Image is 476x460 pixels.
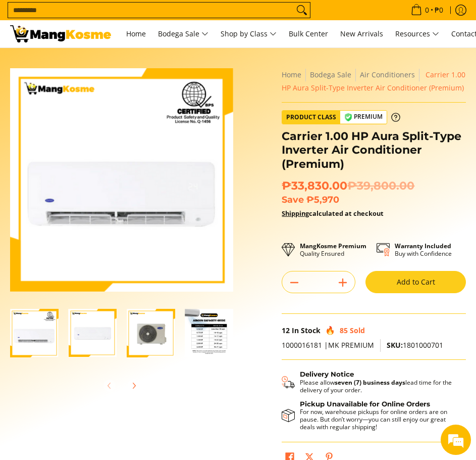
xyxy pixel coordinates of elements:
img: Carrier 1.00 HP Aura Split-Type Inverter Air Conditioner (Premium)-1 [10,309,59,357]
a: Home [282,70,301,79]
a: Bodega Sale [153,20,214,48]
img: Carrier 1.00 HP Aura Split-Type Inverter Air Conditioner (Premium)-3 [127,309,175,357]
span: 0 [424,7,431,14]
button: Next [123,375,145,397]
span: 12 [282,326,290,335]
a: Bodega Sale [310,70,351,79]
img: Carrier 1.00 HP Aura Split-Type Inverter Air Conditioner (Premium)-2 [69,309,117,357]
strong: Warranty Included [395,242,451,250]
span: SKU: [387,340,403,350]
nav: Breadcrumbs [282,68,466,95]
span: Product Class [282,111,340,124]
del: ₱39,800.00 [347,179,414,193]
a: Resources [390,20,444,48]
span: Premium [340,111,387,123]
h1: Carrier 1.00 HP Aura Split-Type Inverter Air Conditioner (Premium) [282,129,466,171]
p: For now, warehouse pickups for online orders are on pause. But don’t worry—you can still enjoy ou... [300,408,456,431]
span: Sold [350,326,365,335]
a: New Arrivals [335,20,388,48]
span: Save [282,194,304,205]
strong: Pickup Unavailable for Online Orders [300,400,430,408]
img: Carrier 1.00 HP Aura Split-Type Inverter Air Conditioner (Premium) [10,68,233,292]
button: Subtract [282,274,306,291]
span: ₱5,970 [306,194,339,205]
span: 1000016181 |MK PREMIUM [282,340,374,350]
a: Shipping [282,209,309,218]
p: Please allow lead time for the delivery of your order. [300,379,456,394]
a: Bulk Center [284,20,333,48]
textarea: Type your message and hit 'Enter' [5,276,192,311]
img: Carrier 1.00 HP Aura Split-Type Inverter Air Conditioner (Premium)-4 [185,309,234,357]
button: Add [331,274,355,291]
span: 85 [340,326,348,335]
span: • [408,5,446,16]
button: Add to Cart [365,271,466,293]
p: Buy with Confidence [395,242,452,257]
span: ₱33,830.00 [282,179,414,193]
span: New Arrivals [340,29,383,38]
span: Bulk Center [289,29,328,38]
span: ₱0 [433,7,445,14]
a: Product Class Premium [282,110,400,124]
span: Resources [395,28,439,40]
span: In Stock [292,326,321,335]
a: Home [121,20,151,48]
span: Home [126,29,146,38]
strong: calculated at checkout [282,209,384,218]
strong: MangKosme Premium [300,242,366,250]
span: Carrier 1.00 HP Aura Split-Type Inverter Air Conditioner (Premium) [282,70,465,93]
span: We're online! [59,127,139,229]
a: Air Conditioners [360,70,415,79]
div: Chat with us now [52,57,170,70]
strong: seven (7) business days [335,378,405,387]
strong: Delivery Notice [300,370,354,378]
button: Search [294,3,310,18]
a: Shop by Class [216,20,282,48]
img: premium-badge-icon.webp [344,113,352,121]
div: Minimize live chat window [166,5,190,29]
img: Carrier 1 HP Aura Split-Type Inverter Aircon (Premium) l Mang Kosme [10,25,111,42]
span: Shop by Class [221,28,277,40]
span: Bodega Sale [158,28,208,40]
p: Quality Ensured [300,242,366,257]
span: 1801000701 [387,340,443,350]
button: Shipping & Delivery [282,370,456,394]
